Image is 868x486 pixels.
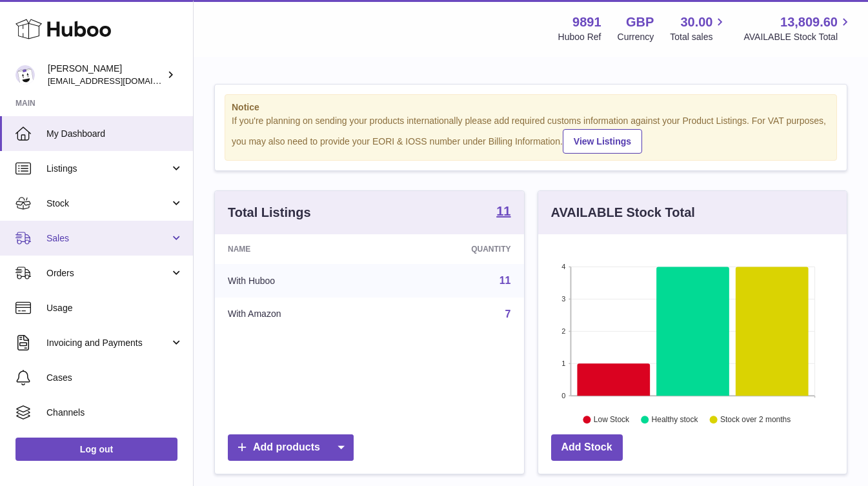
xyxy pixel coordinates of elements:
a: 30.00 Total sales [670,14,727,43]
text: 0 [561,392,565,400]
text: 1 [561,359,565,367]
span: Channels [46,407,183,419]
div: Currency [618,31,654,43]
th: Quantity [384,234,524,264]
a: 13,809.60 AVAILABLE Stock Total [743,14,853,43]
span: Total sales [670,31,727,43]
span: My Dashboard [46,128,183,140]
span: Invoicing and Payments [46,337,170,349]
a: Log out [15,438,177,461]
strong: Notice [232,101,830,114]
div: If you're planning on sending your products internationally please add required customs informati... [232,115,830,154]
text: Healthy stock [651,415,698,424]
a: 11 [496,205,510,220]
span: 30.00 [680,14,712,31]
h3: AVAILABLE Stock Total [551,204,695,221]
strong: 9891 [572,14,601,31]
a: View Listings [563,129,642,154]
span: 13,809.60 [780,14,838,31]
a: Add products [228,434,354,461]
span: Cases [46,372,183,384]
span: Orders [46,267,170,279]
h3: Total Listings [228,204,311,221]
span: Usage [46,302,183,314]
th: Name [215,234,384,264]
span: [EMAIL_ADDRESS][DOMAIN_NAME] [48,76,190,86]
td: With Huboo [215,264,384,298]
a: 11 [500,275,511,286]
a: Add Stock [551,434,623,461]
text: Stock over 2 months [720,415,791,424]
a: 7 [505,309,511,319]
div: [PERSON_NAME] [48,63,164,87]
text: 2 [561,327,565,335]
span: AVAILABLE Stock Total [743,31,853,43]
div: Huboo Ref [558,31,601,43]
span: Listings [46,163,170,175]
span: Sales [46,232,170,245]
strong: 11 [496,205,510,218]
span: Stock [46,197,170,210]
text: 4 [561,263,565,270]
text: Low Stock [593,415,629,424]
td: With Amazon [215,298,384,331]
text: 3 [561,295,565,303]
img: ro@thebitterclub.co.uk [15,65,35,85]
strong: GBP [626,14,654,31]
